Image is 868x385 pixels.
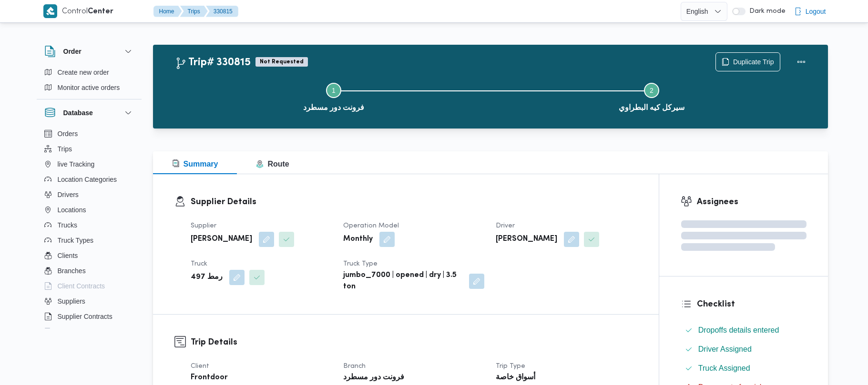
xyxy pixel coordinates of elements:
[63,46,82,57] h3: Order
[41,157,138,172] button: live Tracking
[37,65,142,99] div: Order
[343,223,399,229] span: Operation Model
[303,102,365,113] span: فرونت دور مسطرد
[332,87,336,94] span: 1
[260,59,304,65] b: Not Requested
[792,52,811,71] button: Actions
[58,189,79,200] span: Drivers
[172,160,218,168] span: Summary
[806,6,826,17] span: Logout
[698,344,752,355] span: Driver Assigned
[496,223,515,229] span: Driver
[790,2,830,21] button: Logout
[41,233,138,248] button: Truck Types
[58,296,85,307] span: Suppliers
[41,263,138,278] button: Branches
[191,196,637,208] h3: Supplier Details
[58,326,82,337] span: Devices
[43,4,57,18] img: X8yXhbKr1z7QwAAAABJRU5ErkJggg==
[58,158,95,170] span: live Tracking
[44,107,134,118] button: Database
[41,324,138,339] button: Devices
[41,309,138,324] button: Supplier Contracts
[698,364,750,372] span: Truck Assigned
[496,372,535,384] b: أسواق خاصة
[191,363,209,369] span: Client
[343,261,378,267] span: Truck Type
[41,278,138,294] button: Client Contracts
[58,265,86,276] span: Branches
[619,102,685,113] span: سيركل كيه البطراوي
[343,363,366,369] span: Branch
[58,67,109,78] span: Create new order
[41,187,138,202] button: Drivers
[681,323,807,338] button: Dropoffs details entered
[191,272,223,283] b: رمط 497
[733,56,774,68] span: Duplicate Trip
[681,342,807,357] button: Driver Assigned
[496,234,557,245] b: [PERSON_NAME]
[698,345,752,353] span: Driver Assigned
[496,363,525,369] span: Trip Type
[697,298,807,311] h3: Checklist
[493,71,811,121] button: سيركل كيه البطراوي
[697,196,807,208] h3: Assignees
[206,6,238,17] button: 330815
[180,6,208,17] button: Trips
[58,235,93,246] span: Truck Types
[698,363,750,374] span: Truck Assigned
[715,52,780,71] button: Duplicate Trip
[58,128,78,139] span: Orders
[191,336,637,349] h3: Trip Details
[41,202,138,217] button: Locations
[41,217,138,233] button: Trucks
[58,219,77,231] span: Trucks
[58,143,72,155] span: Trips
[88,8,113,15] b: Center
[698,325,779,336] span: Dropoffs details entered
[256,160,289,168] span: Route
[698,326,779,334] span: Dropoffs details entered
[191,234,252,245] b: [PERSON_NAME]
[41,141,138,157] button: Trips
[191,372,228,384] b: Frontdoor
[343,372,404,384] b: فرونت دور مسطرد
[58,311,112,322] span: Supplier Contracts
[255,57,308,67] span: Not Requested
[191,223,216,229] span: Supplier
[175,57,251,69] h2: Trip# 330815
[58,204,86,216] span: Locations
[41,248,138,263] button: Clients
[191,261,207,267] span: Truck
[41,80,138,95] button: Monitor active orders
[58,280,105,292] span: Client Contracts
[58,174,117,185] span: Location Categories
[41,126,138,141] button: Orders
[41,65,138,80] button: Create new order
[58,250,78,261] span: Clients
[63,107,93,118] h3: Database
[681,361,807,376] button: Truck Assigned
[58,82,120,93] span: Monitor active orders
[343,234,373,245] b: Monthly
[44,46,134,57] button: Order
[175,71,493,121] button: فرونت دور مسطرد
[41,294,138,309] button: Suppliers
[153,6,182,17] button: Home
[343,270,462,293] b: jumbo_7000 | opened | dry | 3.5 ton
[41,172,138,187] button: Location Categories
[745,8,786,15] span: Dark mode
[37,126,142,332] div: Database
[650,87,654,94] span: 2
